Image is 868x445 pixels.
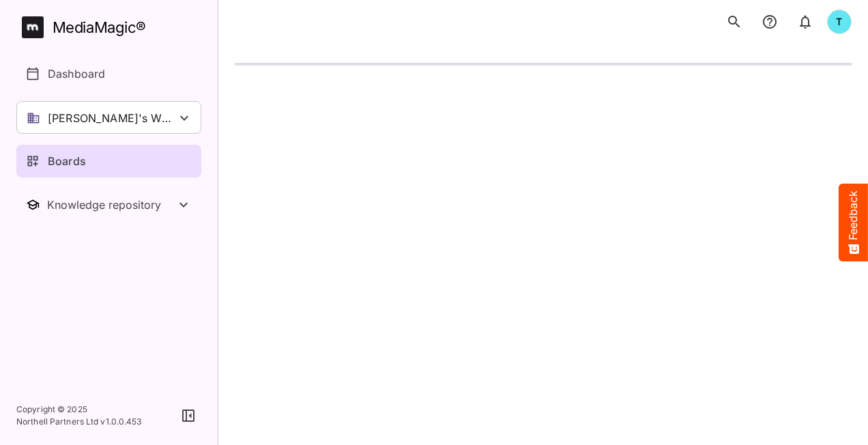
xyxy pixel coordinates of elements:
[827,10,852,34] div: T
[16,403,142,416] p: Copyright © 2025
[839,184,868,261] button: Feedback
[22,16,201,38] a: MediaMagic®
[792,8,819,35] button: notifications
[48,66,105,82] p: Dashboard
[47,198,175,212] div: Knowledge repository
[53,16,146,39] div: MediaMagic ®
[16,188,201,221] button: Toggle Knowledge repository
[721,8,748,35] button: search
[16,57,201,90] a: Dashboard
[16,416,142,428] p: Northell Partners Ltd v 1.0.0.453
[48,110,176,126] p: [PERSON_NAME]'s Workspace
[756,8,783,35] button: notifications
[48,153,86,169] p: Boards
[16,145,201,177] a: Boards
[16,188,201,221] nav: Knowledge repository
